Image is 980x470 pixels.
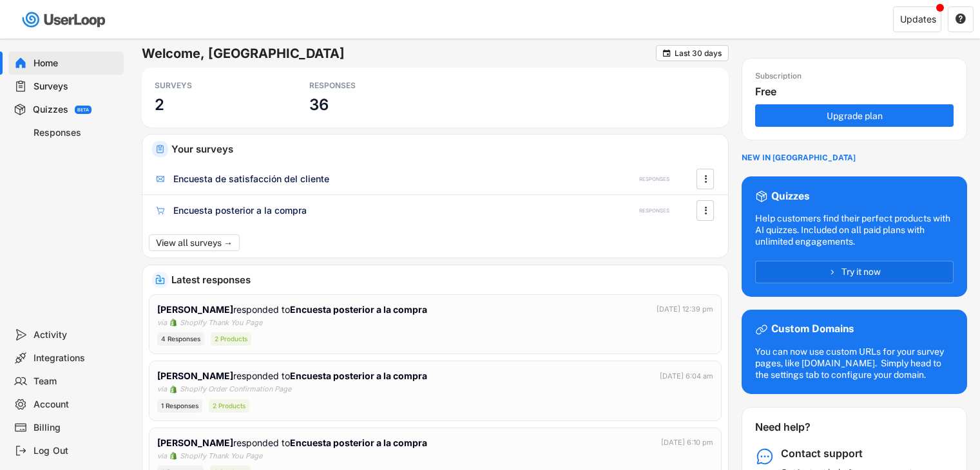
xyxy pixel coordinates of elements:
[171,144,718,154] div: Your surveys
[841,267,881,276] span: Try it now
[704,203,707,217] text: 
[675,50,722,57] div: Last 30 days
[19,6,110,33] img: userloop-logo-01.svg
[34,422,119,434] div: Billing
[33,104,68,116] div: Quizzes
[169,452,177,460] img: 1156660_ecommerce_logo_shopify_icon%20%281%29.png
[157,317,167,328] div: via
[157,384,167,395] div: via
[157,303,430,316] div: responded to
[157,451,167,462] div: via
[173,204,307,217] div: Encuesta posterior a la compra
[755,85,960,99] div: Free
[34,375,119,388] div: Team
[180,451,262,462] div: Shopify Thank You Page
[704,172,707,185] text: 
[639,176,669,183] div: RESPONSES
[662,48,671,58] button: 
[157,399,202,413] div: 1 Responses
[34,80,119,93] div: Surveys
[755,420,845,434] div: Need help?
[955,14,966,25] button: 
[309,80,425,91] div: RESPONSES
[660,371,713,382] div: [DATE] 6:04 am
[157,436,430,449] div: responded to
[661,437,713,448] div: [DATE] 6:10 pm
[34,445,119,457] div: Log Out
[34,329,119,341] div: Activity
[639,207,669,214] div: RESPONSES
[699,169,712,189] button: 
[755,104,954,127] button: Upgrade plan
[290,437,427,448] strong: Encuesta posterior a la compra
[211,332,251,346] div: 2 Products
[155,95,164,115] h3: 2
[956,13,966,24] text: 
[290,304,427,315] strong: Encuesta posterior a la compra
[142,45,656,62] h6: Welcome, [GEOGRAPHIC_DATA]
[157,370,233,381] strong: [PERSON_NAME]
[169,319,177,326] img: 1156660_ecommerce_logo_shopify_icon%20%281%29.png
[180,317,262,328] div: Shopify Thank You Page
[755,346,954,381] div: You can now use custom URLs for your survey pages, like [DOMAIN_NAME]. Simply head to the setting...
[699,201,712,220] button: 
[180,384,291,395] div: Shopify Order Confirmation Page
[77,108,89,112] div: BETA
[155,275,165,285] img: IncomingMajor.svg
[173,173,329,185] div: Encuesta de satisfacción del cliente
[171,275,718,285] div: Latest responses
[900,15,936,24] div: Updates
[34,352,119,364] div: Integrations
[771,190,809,203] div: Quizzes
[169,386,177,393] img: 1156660_ecommerce_logo_shopify_icon%20%281%29.png
[209,399,249,413] div: 2 Products
[657,304,713,315] div: [DATE] 12:39 pm
[157,304,233,315] strong: [PERSON_NAME]
[34,57,119,70] div: Home
[34,399,119,411] div: Account
[157,332,204,346] div: 4 Responses
[755,261,954,283] button: Try it now
[290,370,427,381] strong: Encuesta posterior a la compra
[781,447,942,460] div: Contact support
[155,80,271,91] div: SURVEYS
[755,212,954,248] div: Help customers find their perfect products with AI quizzes. Included on all paid plans with unlim...
[34,127,119,139] div: Responses
[755,71,802,82] div: Subscription
[771,323,854,336] div: Custom Domains
[742,153,856,164] div: NEW IN [GEOGRAPHIC_DATA]
[309,95,329,115] h3: 36
[157,369,430,382] div: responded to
[663,48,671,58] text: 
[157,437,233,448] strong: [PERSON_NAME]
[149,234,240,251] button: View all surveys →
